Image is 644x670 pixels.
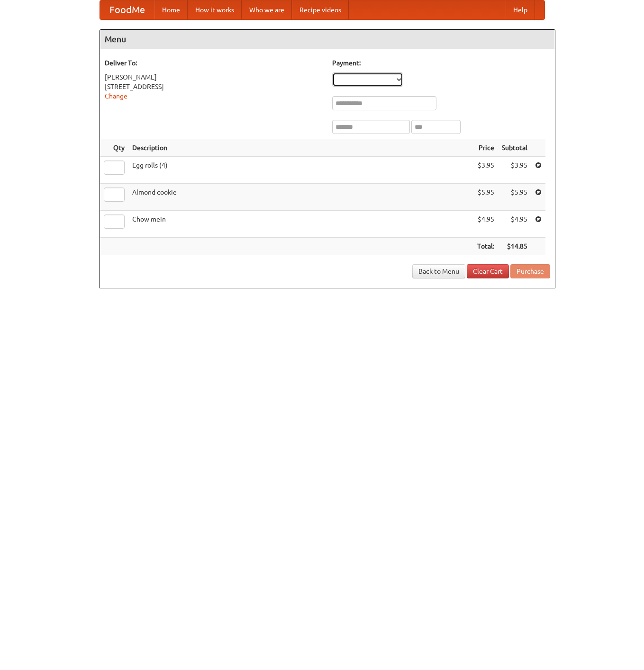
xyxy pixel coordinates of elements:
td: $3.95 [473,157,498,184]
a: Back to Menu [412,264,465,278]
th: Price [473,139,498,157]
td: $4.95 [498,211,531,238]
a: Change [105,92,127,100]
th: Total: [473,238,498,255]
th: Description [128,139,473,157]
a: Recipe videos [292,0,349,19]
th: Subtotal [498,139,531,157]
a: Home [154,0,188,19]
a: FoodMe [100,0,154,19]
h5: Payment: [332,58,550,68]
a: How it works [188,0,242,19]
a: Help [506,0,535,19]
div: [STREET_ADDRESS] [105,82,323,91]
td: $4.95 [473,211,498,238]
div: [PERSON_NAME] [105,72,323,82]
td: $3.95 [498,157,531,184]
td: $5.95 [498,184,531,211]
td: Chow mein [128,211,473,238]
td: $5.95 [473,184,498,211]
button: Purchase [510,264,550,278]
a: Who we are [242,0,292,19]
th: Qty [100,139,128,157]
td: Egg rolls (4) [128,157,473,184]
th: $14.85 [498,238,531,255]
td: Almond cookie [128,184,473,211]
h4: Menu [100,30,555,49]
a: Clear Cart [467,264,509,278]
h5: Deliver To: [105,58,323,68]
